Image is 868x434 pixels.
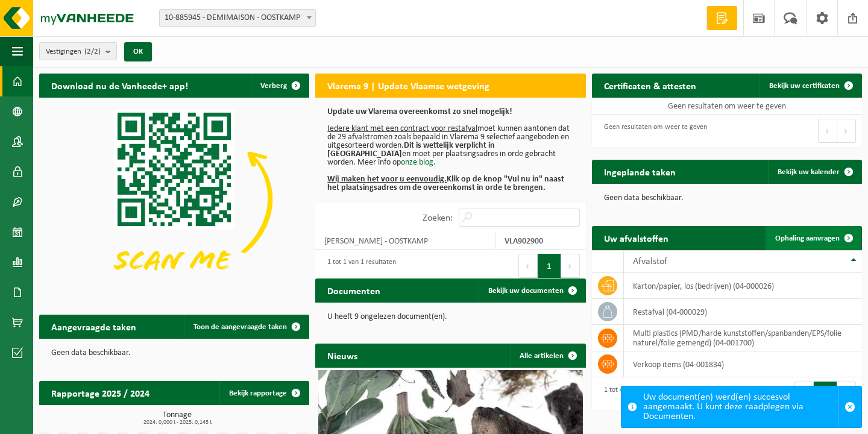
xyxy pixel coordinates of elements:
div: Uw document(en) werd(en) succesvol aangemaakt. U kunt deze raadplegen via Documenten. [643,386,838,427]
button: Previous [518,254,538,278]
button: 1 [538,254,561,278]
button: Previous [818,119,837,143]
span: Verberg [260,82,287,90]
button: 1 [814,382,837,406]
td: karton/papier, los (bedrijven) (04-000026) [624,273,862,299]
b: Klik op de knop "Vul nu in" naast het plaatsingsadres om de overeenkomst in orde te brengen. [327,175,564,192]
span: Bekijk uw certificaten [769,82,840,90]
span: Vestigingen [46,43,101,61]
a: Bekijk rapportage [219,381,308,405]
h2: Nieuws [315,344,370,367]
td: Geen resultaten om weer te geven [592,98,862,115]
h2: Documenten [315,278,392,302]
count: (2/2) [84,48,101,55]
label: Zoeken: [423,213,453,223]
td: multi plastics (PMD/harde kunststoffen/spanbanden/EPS/folie naturel/folie gemengd) (04-001700) [624,325,862,351]
button: OK [124,42,152,61]
button: Next [837,382,856,406]
h2: Uw afvalstoffen [592,226,681,250]
span: Bekijk uw kalender [778,168,840,176]
h2: Download nu de Vanheede+ app! [39,74,200,97]
td: verkoop items (04-001834) [624,351,862,377]
u: Wij maken het voor u eenvoudig. [327,175,447,184]
h3: Tonnage [45,411,309,426]
a: Alle artikelen [510,344,585,368]
b: Dit is wettelijk verplicht in [GEOGRAPHIC_DATA] [327,141,495,159]
div: 1 tot 4 van 4 resultaten [598,380,673,407]
a: Toon de aangevraagde taken [184,315,308,339]
u: Iedere klant met een contract voor restafval [327,124,477,133]
a: Ophaling aanvragen [766,226,861,250]
button: Previous [794,382,814,406]
a: Bekijk uw kalender [768,160,861,184]
p: Geen data beschikbaar. [604,194,850,203]
button: Next [561,254,580,278]
button: Vestigingen(2/2) [39,42,117,60]
span: 10-885945 - DEMIMAISON - OOSTKAMP [160,10,315,27]
p: moet kunnen aantonen dat de 29 afvalstromen zoals bepaald in Vlarema 9 selectief aangeboden en ui... [327,108,573,192]
a: onze blog. [401,158,436,167]
p: Geen data beschikbaar. [51,349,297,357]
span: Toon de aangevraagde taken [193,323,287,331]
h2: Rapportage 2025 / 2024 [39,381,162,404]
span: Afvalstof [633,257,667,266]
strong: VLA902900 [505,237,543,246]
a: Bekijk uw documenten [479,278,585,303]
td: restafval (04-000029) [624,299,862,325]
h2: Ingeplande taken [592,160,688,183]
h2: Certificaten & attesten [592,74,708,97]
span: 10-885945 - DEMIMAISON - OOSTKAMP [159,9,316,27]
div: 1 tot 1 van 1 resultaten [321,253,396,279]
span: Ophaling aanvragen [775,234,840,242]
span: Bekijk uw documenten [488,287,564,295]
div: Geen resultaten om weer te geven [598,118,707,144]
h2: Aangevraagde taken [39,315,148,338]
button: Next [837,119,856,143]
p: U heeft 9 ongelezen document(en). [327,313,573,321]
td: [PERSON_NAME] - OOSTKAMP [315,233,495,250]
b: Update uw Vlarema overeenkomst zo snel mogelijk! [327,107,512,116]
h2: Vlarema 9 | Update Vlaamse wetgeving [315,74,502,97]
button: Verberg [251,74,308,98]
span: 2024: 0,000 t - 2025: 0,145 t [45,420,309,426]
a: Bekijk uw certificaten [759,74,861,98]
img: Download de VHEPlus App [39,98,309,300]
